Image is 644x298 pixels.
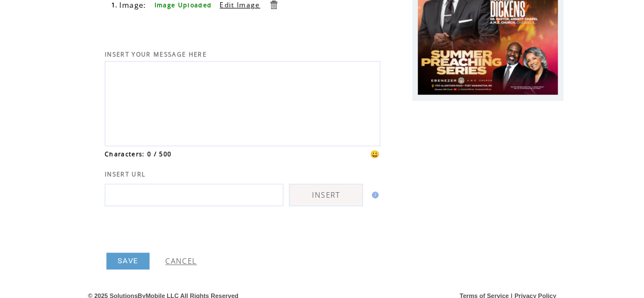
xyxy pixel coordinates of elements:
[105,150,171,158] span: Characters: 0 / 500
[155,1,212,9] span: Image Uploaded
[111,1,118,9] span: 1.
[165,256,197,266] a: CANCEL
[289,184,363,206] a: INSERT
[105,170,146,178] span: INSERT URL
[106,253,150,269] a: SAVE
[105,50,207,58] span: INSERT YOUR MESSAGE HERE
[368,192,379,198] img: help.gif
[370,149,380,159] span: 😀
